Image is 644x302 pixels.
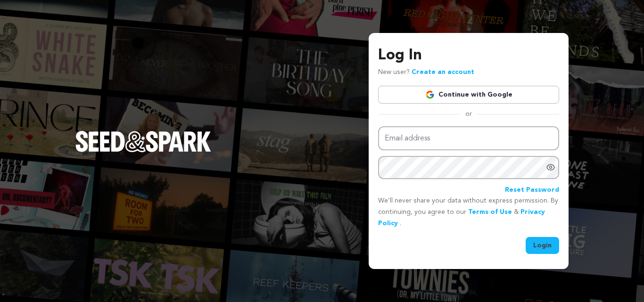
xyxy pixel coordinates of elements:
[378,209,545,227] a: Privacy Policy
[378,44,559,67] h3: Log In
[378,126,559,150] input: Email address
[75,131,211,152] img: Seed&Spark Logo
[468,209,512,215] a: Terms of Use
[412,69,474,75] a: Create an account
[460,109,478,119] span: or
[378,67,474,78] p: New user?
[378,196,559,229] p: We’ll never share your data without express permission. By continuing, you agree to our & .
[425,90,435,99] img: Google logo
[505,185,559,196] a: Reset Password
[75,131,211,171] a: Seed&Spark Homepage
[546,163,555,172] a: Show password as plain text. Warning: this will display your password on the screen.
[526,237,559,254] button: Login
[378,86,559,104] a: Continue with Google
